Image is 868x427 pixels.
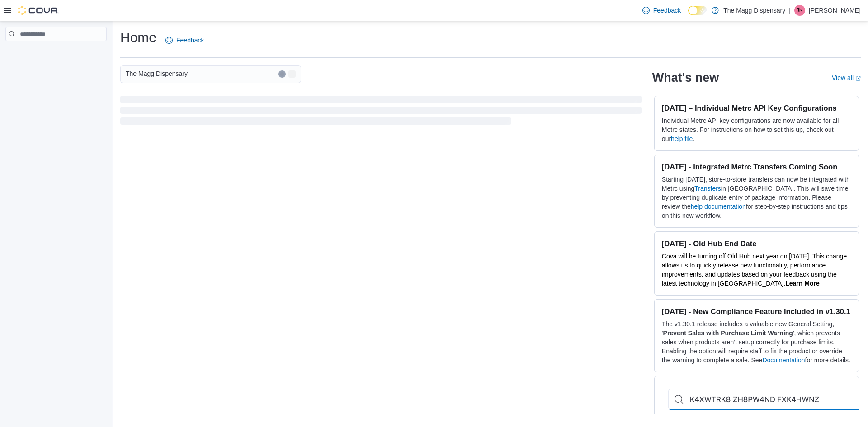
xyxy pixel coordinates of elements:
a: Transfers [694,185,721,192]
a: Documentation [762,357,805,364]
p: | [789,5,791,16]
h3: [DATE] - Old Hub End Date [662,239,851,248]
h3: [DATE] – Individual Metrc API Key Configurations [662,103,851,113]
span: JK [797,5,803,16]
nav: Complex example [5,43,107,65]
a: Feedback [639,1,684,19]
a: help documentation [691,203,746,210]
h1: Home [120,28,156,47]
p: The v1.30.1 release includes a valuable new General Setting, ' ', which prevents sales when produ... [662,319,851,365]
p: The Magg Dispensary [723,5,785,16]
button: Clear input [278,70,286,78]
a: Learn More [785,280,819,287]
span: Dark Mode [688,15,689,16]
a: Feedback [162,31,208,49]
svg: External link [855,76,861,81]
input: Dark Mode [688,6,707,15]
a: help file [671,135,693,142]
span: Feedback [176,36,204,45]
span: The Magg Dispensary [126,68,188,79]
p: Starting [DATE], store-to-store transfers can now be integrated with Metrc using in [GEOGRAPHIC_D... [662,175,851,220]
p: Individual Metrc API key configurations are now available for all Metrc states. For instructions ... [662,116,851,143]
a: View allExternal link [832,74,861,81]
span: Cova will be turning off Old Hub next year on [DATE]. This change allows us to quickly release ne... [662,253,847,287]
h2: What's new [652,70,719,85]
span: Loading [120,98,642,127]
h3: [DATE] - Integrated Metrc Transfers Coming Soon [662,162,851,171]
p: [PERSON_NAME] [809,5,861,16]
button: Open list of options [288,70,296,78]
h3: [DATE] - New Compliance Feature Included in v1.30.1 [662,307,851,316]
img: Cova [18,6,59,15]
div: Julie Knight [794,5,805,16]
span: Feedback [653,6,681,15]
strong: Prevent Sales with Purchase Limit Warning [663,329,793,337]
